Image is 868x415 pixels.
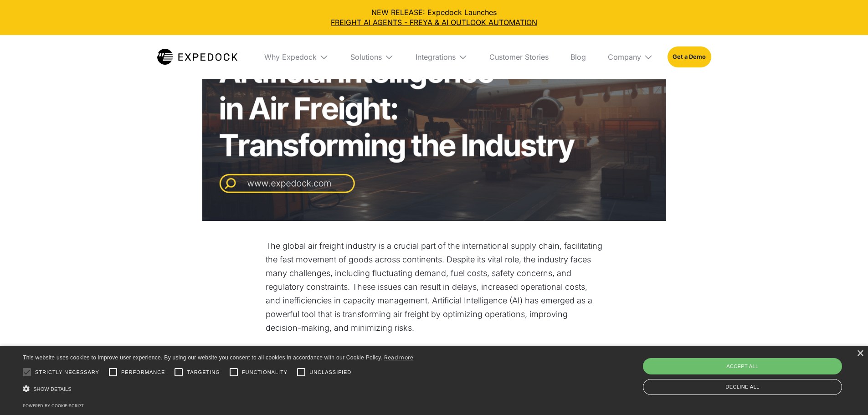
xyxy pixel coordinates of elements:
[343,35,401,79] div: Solutions
[33,386,72,392] span: Show details
[264,52,317,61] div: Why Expedock
[416,52,456,61] div: Integrations
[35,369,99,376] span: Strictly necessary
[408,35,475,79] div: Integrations
[7,7,861,28] div: NEW RELEASE: Expedock Launches
[23,403,84,408] a: Powered by cookie-script
[242,369,288,376] span: Functionality
[601,35,660,79] div: Company
[121,369,165,376] span: Performance
[350,52,382,61] div: Solutions
[257,35,336,79] div: Why Expedock
[23,383,414,395] div: Show details
[309,369,351,376] span: Unclassified
[563,35,593,79] a: Blog
[643,379,842,395] div: Decline all
[266,239,603,348] p: The global air freight industry is a crucial part of the international supply chain, facilitating...
[608,52,641,61] div: Company
[668,46,711,67] a: Get a Demo
[7,17,861,27] a: FREIGHT AI AGENTS - FREYA & AI OUTLOOK AUTOMATION
[384,354,414,361] a: Read more
[716,317,868,415] iframe: Chat Widget
[482,35,556,79] a: Customer Stories
[643,358,842,374] div: Accept all
[187,369,220,376] span: Targeting
[23,354,382,361] span: This website uses cookies to improve user experience. By using our website you consent to all coo...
